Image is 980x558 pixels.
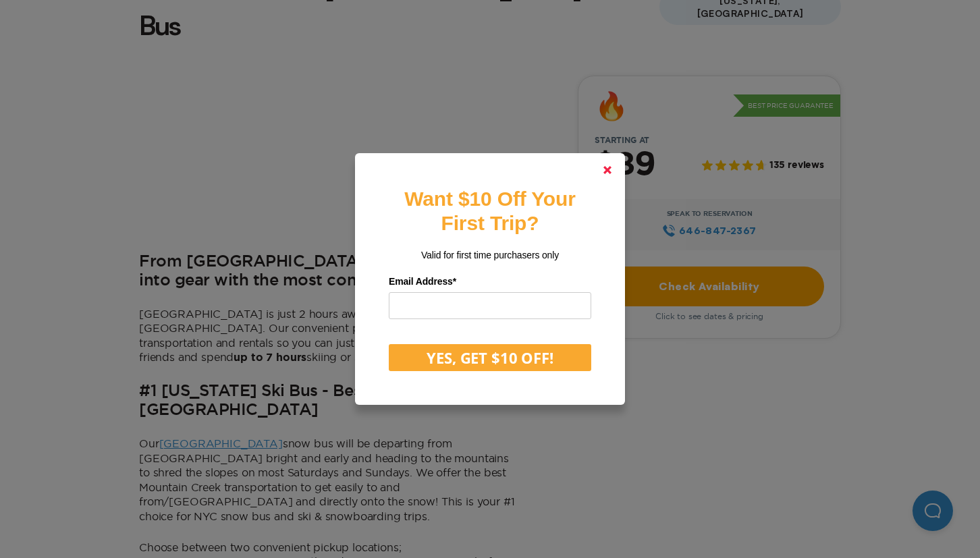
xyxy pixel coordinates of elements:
[389,271,591,292] label: Email Address
[421,250,559,260] span: Valid for first time purchasers only
[404,188,575,234] strong: Want $10 Off Your First Trip?
[453,276,456,287] span: Required
[591,154,624,186] a: Close
[389,344,591,371] button: YES, GET $10 OFF!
